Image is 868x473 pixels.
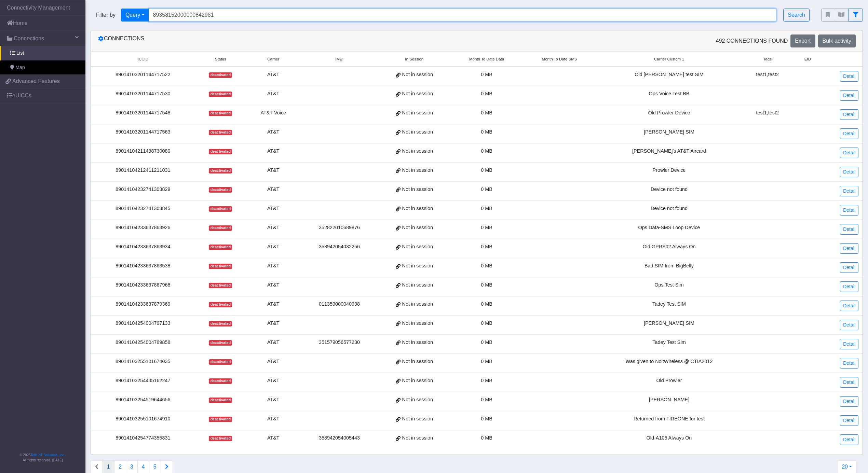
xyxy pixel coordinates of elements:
[250,109,296,117] div: AT&T Voice
[95,109,191,117] div: 89014103201144717548
[250,224,296,232] div: AT&T
[840,224,858,235] a: Detail
[840,281,858,292] a: Detail
[402,71,433,79] span: Not in session
[250,205,296,212] div: AT&T
[335,56,343,62] span: IMEI
[402,339,433,346] span: Not in session
[250,90,296,98] div: AT&T
[209,264,232,269] span: deactivated
[840,301,858,311] a: Detail
[823,38,851,44] span: Bulk activity
[840,358,858,368] a: Detail
[600,358,738,365] div: Was given to NoitWireless @ CTIA2012
[481,301,492,307] span: 0 MB
[840,167,858,177] a: Detail
[209,72,232,78] span: deactivated
[840,90,858,101] a: Detail
[304,243,374,251] div: 358942054032256
[95,186,191,193] div: 89014104232741303829
[209,302,232,307] span: deactivated
[405,56,423,62] span: In Session
[95,128,191,136] div: 89014103201144717563
[481,416,492,421] span: 0 MB
[209,340,232,346] span: deactivated
[481,91,492,96] span: 0 MB
[469,56,504,62] span: Month To Date Data
[402,148,433,155] span: Not in session
[481,129,492,135] span: 0 MB
[840,320,858,330] a: Detail
[821,9,863,22] div: fitlers menu
[481,339,492,345] span: 0 MB
[250,243,296,251] div: AT&T
[93,34,477,47] div: Connections
[209,92,232,97] span: deactivated
[654,56,684,62] span: Carrier Custom 1
[250,434,296,442] div: AT&T
[600,377,738,385] div: Old Prowler
[840,415,858,426] a: Detail
[818,34,856,47] button: Bulk activity
[250,186,296,193] div: AT&T
[481,263,492,268] span: 0 MB
[840,262,858,273] a: Detail
[209,187,232,193] span: deactivated
[209,359,232,365] span: deactivated
[95,243,191,251] div: 89014104233637863934
[95,396,191,404] div: 89014103254519644656
[402,243,433,251] span: Not in session
[600,281,738,289] div: Ops Test Sim
[209,378,232,384] span: deactivated
[250,358,296,365] div: AT&T
[209,168,232,173] span: deactivated
[840,109,858,120] a: Detail
[600,128,738,136] div: [PERSON_NAME] SIM
[481,359,492,364] span: 0 MB
[840,128,858,139] a: Detail
[481,167,492,173] span: 0 MB
[600,415,738,423] div: Returned from FIREONE for test
[840,396,858,407] a: Detail
[16,50,24,57] span: List
[250,396,296,404] div: AT&T
[250,377,296,385] div: AT&T
[121,9,149,22] button: Query
[481,397,492,402] span: 0 MB
[402,128,433,136] span: Not in session
[250,320,296,327] div: AT&T
[600,396,738,404] div: [PERSON_NAME]
[402,90,433,98] span: Not in session
[250,262,296,270] div: AT&T
[746,71,788,79] div: test1,test2
[600,148,738,155] div: [PERSON_NAME]'s AT&T Aircard
[840,434,858,445] a: Detail
[481,72,492,77] span: 0 MB
[209,283,232,288] span: deactivated
[481,148,492,154] span: 0 MB
[795,38,811,44] span: Export
[402,262,433,270] span: Not in session
[402,358,433,365] span: Not in session
[250,339,296,346] div: AT&T
[716,37,788,45] span: 492 Connections found
[14,34,44,43] span: Connections
[481,225,492,230] span: 0 MB
[790,34,815,47] button: Export
[95,339,191,346] div: 89014104254004789858
[481,244,492,249] span: 0 MB
[250,148,296,155] div: AT&T
[304,224,374,232] div: 352822010689876
[95,71,191,79] div: 89014103201144717522
[209,111,232,116] span: deactivated
[600,301,738,308] div: Tadey Test SIM
[95,281,191,289] div: 89014104233637867968
[600,186,738,193] div: Device not found
[840,377,858,388] a: Detail
[402,281,433,289] span: Not in session
[209,245,232,250] span: deactivated
[600,71,738,79] div: Old [PERSON_NAME] test SIM
[304,301,374,308] div: 011359000040938
[402,396,433,404] span: Not in session
[91,11,121,19] span: Filter by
